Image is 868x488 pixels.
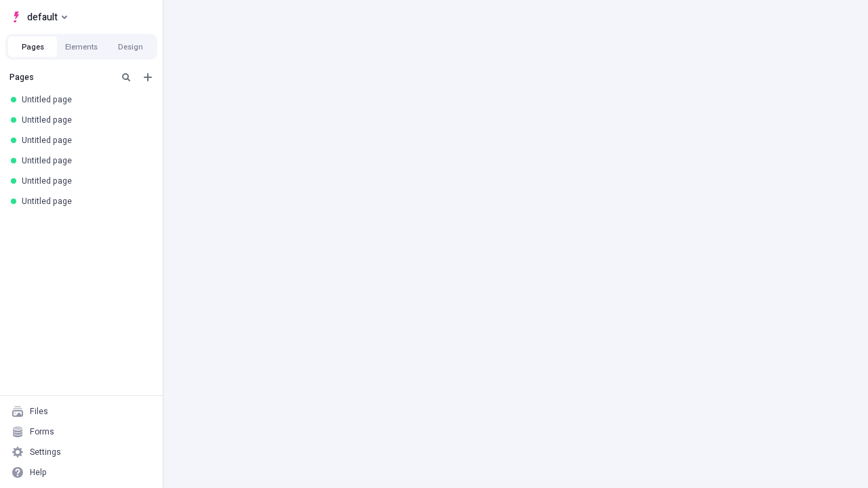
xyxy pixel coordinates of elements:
[8,37,57,57] button: Pages
[30,447,61,457] div: Settings
[27,9,58,25] span: default
[30,406,48,417] div: Files
[22,115,146,125] div: Untitled page
[22,94,146,105] div: Untitled page
[9,72,113,83] div: Pages
[140,69,156,85] button: Add new
[22,176,146,186] div: Untitled page
[57,37,106,57] button: Elements
[30,467,47,478] div: Help
[30,426,54,437] div: Forms
[106,37,155,57] button: Design
[5,7,73,27] button: Select site
[22,135,146,146] div: Untitled page
[22,155,146,166] div: Untitled page
[22,196,146,207] div: Untitled page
